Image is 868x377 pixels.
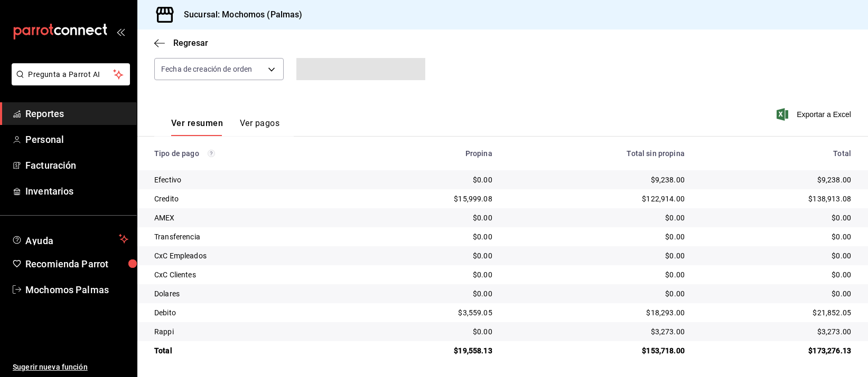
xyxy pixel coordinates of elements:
div: Credito [154,194,350,204]
div: Propina [367,149,492,158]
div: $0.00 [509,269,685,280]
div: navigation tabs [171,118,279,136]
div: $0.00 [702,288,851,299]
svg: Los pagos realizados con Pay y otras terminales son montos brutos. [208,150,215,157]
div: $3,559.05 [367,307,492,318]
div: Transferencia [154,231,350,242]
div: $138,913.08 [702,194,851,204]
div: Dolares [154,288,350,299]
div: Total sin propina [509,149,685,158]
div: $0.00 [367,288,492,299]
span: Recomienda Parrot [25,257,128,271]
div: $153,718.00 [509,345,685,356]
span: Facturación [25,158,128,172]
button: Pregunta a Parrot AI [12,63,130,85]
a: Pregunta a Parrot AI [7,76,130,88]
div: Debito [154,307,350,318]
button: Ver resumen [171,118,223,136]
div: $3,273.00 [702,326,851,337]
div: $0.00 [509,231,685,242]
span: Ayuda [25,233,115,245]
div: $0.00 [367,269,492,280]
div: $0.00 [367,231,492,242]
div: $21,852.05 [702,307,851,318]
div: $19,558.13 [367,345,492,356]
div: $0.00 [702,269,851,280]
div: $0.00 [509,212,685,223]
div: $9,238.00 [509,175,685,185]
div: $3,273.00 [509,326,685,337]
span: Regresar [173,38,208,48]
span: Reportes [25,107,128,121]
div: CxC Clientes [154,269,350,280]
button: Exportar a Excel [779,108,851,121]
div: $0.00 [367,250,492,261]
button: open_drawer_menu [116,27,125,36]
div: AMEX [154,212,350,223]
div: Efectivo [154,175,350,185]
span: Inventarios [25,184,128,198]
div: $0.00 [367,212,492,223]
div: Total [702,149,851,158]
div: $0.00 [702,231,851,242]
div: CxC Empleados [154,250,350,261]
button: Ver pagos [240,118,279,136]
div: $0.00 [509,288,685,299]
span: Pregunta a Parrot AI [29,69,114,80]
span: Fecha de creación de orden [161,64,252,74]
div: $9,238.00 [702,175,851,185]
div: $0.00 [509,250,685,261]
div: $173,276.13 [702,345,851,356]
div: $0.00 [367,175,492,185]
div: $0.00 [702,250,851,261]
span: Personal [25,132,128,147]
h3: Sucursal: Mochomos (Palmas) [175,8,303,21]
div: $18,293.00 [509,307,685,318]
span: Sugerir nueva función [13,362,128,373]
div: $15,999.08 [367,194,492,204]
div: $122,914.00 [509,194,685,204]
span: Mochomos Palmas [25,283,128,297]
button: Regresar [154,38,208,48]
div: $0.00 [702,212,851,223]
div: $0.00 [367,326,492,337]
div: Total [154,345,350,356]
div: Rappi [154,326,350,337]
div: Tipo de pago [154,149,350,158]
